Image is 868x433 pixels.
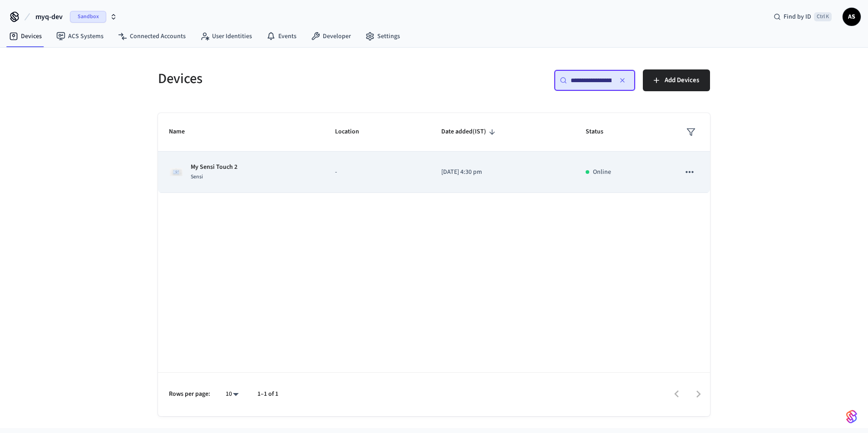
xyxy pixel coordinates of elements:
span: Date added(IST) [441,125,498,139]
button: AS [843,8,861,26]
span: Find by ID [784,12,811,21]
span: myq-dev [35,11,63,22]
span: Sandbox [70,11,106,23]
span: Status [586,125,615,139]
p: 1–1 of 1 [257,389,278,399]
button: Add Devices [643,69,710,91]
span: Name [169,125,197,139]
h5: Devices [158,69,429,88]
a: Developer [304,28,358,44]
a: User Identities [193,28,259,44]
span: AS [843,9,860,25]
p: Rows per page: [169,389,210,399]
div: Find by IDCtrl K [766,9,839,25]
div: 10 [221,388,243,401]
span: Add Devices [665,74,699,86]
a: ACS Systems [49,28,111,44]
span: Ctrl K [814,12,832,21]
p: My Sensi Touch 2 [191,162,237,172]
a: Settings [358,28,407,44]
p: [DATE] 4:30 pm [441,167,564,177]
span: Sensi [191,173,203,181]
table: sticky table [158,113,710,193]
p: Online [593,167,611,177]
p: - [335,167,419,177]
a: Devices [2,28,49,44]
img: SeamLogoGradient.69752ec5.svg [846,409,857,424]
a: Connected Accounts [111,28,193,44]
img: Sensi Smart Thermostat (White) [169,165,183,179]
a: Events [259,28,304,44]
span: Location [335,125,371,139]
